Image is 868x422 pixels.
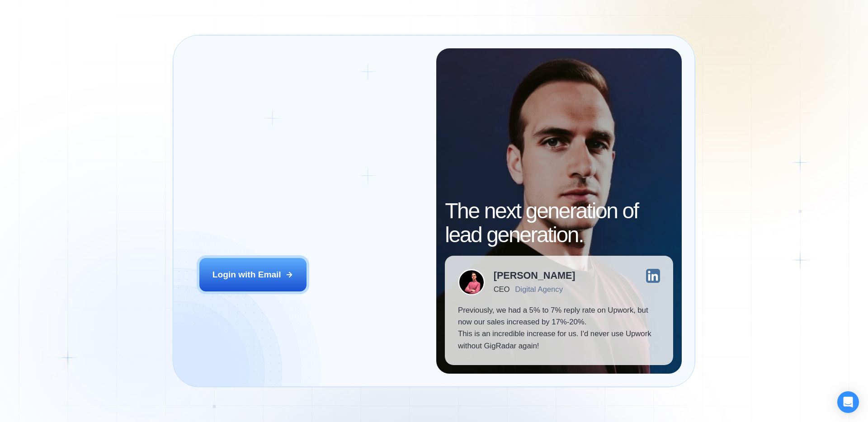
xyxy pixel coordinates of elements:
div: Digital Agency [515,285,563,294]
p: Previously, we had a 5% to 7% reply rate on Upwork, but now our sales increased by 17%-20%. This ... [458,305,660,352]
div: CEO [494,285,509,294]
h2: The next generation of lead generation. [445,199,673,247]
div: [PERSON_NAME] [494,271,576,281]
button: Login with Email [199,258,307,291]
div: Open Intercom Messenger [837,391,859,413]
div: Login with Email [212,269,281,281]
